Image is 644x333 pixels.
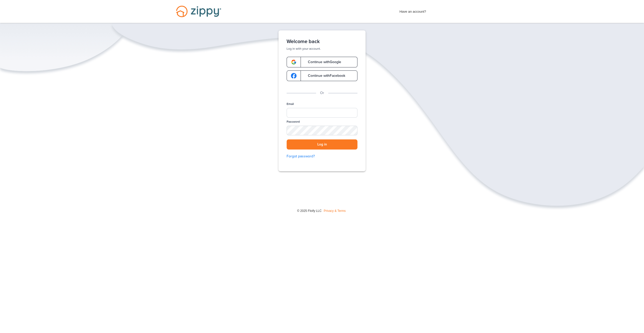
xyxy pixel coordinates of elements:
span: Continue with Google [303,60,341,64]
h1: Welcome back [287,39,357,45]
p: Or [320,90,324,96]
img: google-logo [291,59,296,65]
span: Have an account? [400,6,426,14]
input: Password [287,126,357,135]
span: © 2025 Floify LLC [297,209,321,213]
span: Continue with Facebook [303,74,345,78]
label: Password [287,120,300,124]
p: Log in with your account. [287,47,357,51]
a: google-logoContinue withGoogle [287,57,357,67]
a: Privacy & Terms [324,209,345,213]
a: Forgot password? [287,154,357,159]
a: google-logoContinue withFacebook [287,70,357,81]
img: google-logo [291,73,296,79]
input: Email [287,108,357,118]
button: Log in [287,139,357,150]
label: Email [287,102,294,106]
